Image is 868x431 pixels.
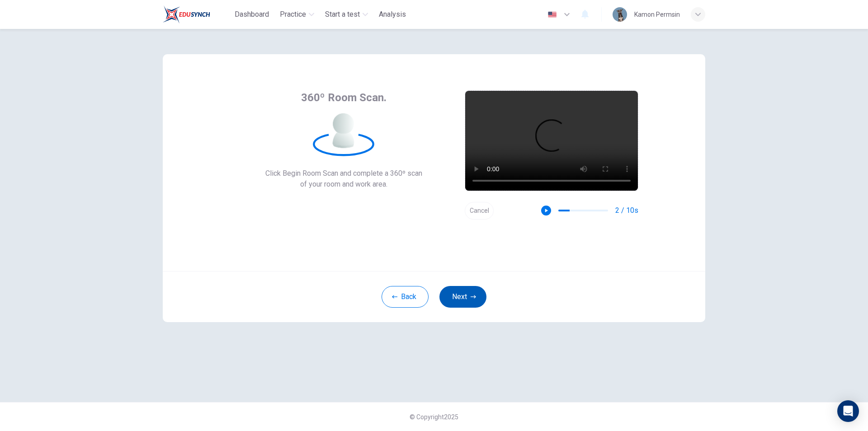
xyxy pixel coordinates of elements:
button: Cancel [465,202,494,220]
span: 360º Room Scan. [301,90,387,105]
div: Kamon Permsin [634,9,680,20]
button: Next [439,286,486,308]
img: Profile picture [613,7,627,22]
span: of your room and work area. [265,179,422,190]
button: Back [382,286,429,308]
img: en [547,11,558,18]
div: Open Intercom Messenger [837,400,859,422]
span: Click Begin Room Scan and complete a 360º scan [265,168,422,179]
button: Analysis [375,6,410,23]
span: 2 / 10s [615,205,638,216]
a: Train Test logo [163,5,231,23]
img: Train Test logo [163,5,210,23]
button: Start a test [321,6,372,23]
button: Practice [276,6,318,23]
button: Dashboard [231,6,273,23]
span: Analysis [379,9,406,20]
span: Practice [280,9,306,20]
span: Dashboard [235,9,269,20]
span: © Copyright 2025 [410,413,458,421]
span: Start a test [325,9,360,20]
